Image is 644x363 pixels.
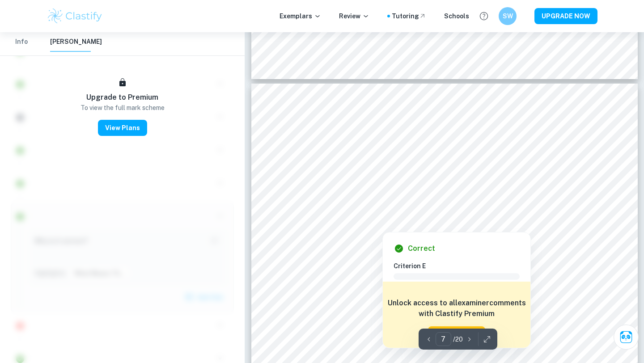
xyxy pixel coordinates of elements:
[47,7,103,25] img: Clastify logo
[86,92,158,103] h6: Upgrade to Premium
[453,334,463,344] p: / 20
[534,8,597,24] button: UPGRADE NOW
[614,325,639,350] button: Ask Clai
[80,103,165,113] p: To view the full mark scheme
[50,32,102,52] button: [PERSON_NAME]
[387,298,526,319] h6: Unlock access to all examiner comments with Clastify Premium
[392,11,426,21] a: Tutoring
[98,120,147,136] button: View Plans
[499,7,517,25] button: SW
[476,8,491,24] button: Help and Feedback
[280,11,321,21] p: Exemplars
[444,11,469,21] a: Schools
[11,32,32,52] button: Info
[428,326,485,342] button: Upgrade Now
[503,11,513,21] h6: SW
[408,243,435,254] h6: Correct
[339,11,369,21] p: Review
[394,261,527,271] h6: Criterion E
